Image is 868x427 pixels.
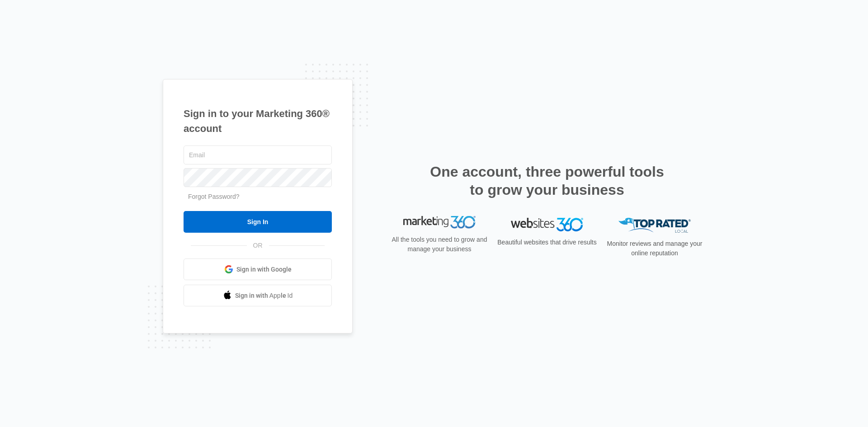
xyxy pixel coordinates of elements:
[496,238,598,247] p: Beautiful websites that drive results
[247,241,269,250] span: OR
[188,193,240,200] a: Forgot Password?
[235,291,293,300] span: Sign in with Apple Id
[604,239,705,258] p: Monitor reviews and manage your online reputation
[236,265,292,274] span: Sign in with Google
[427,163,667,199] h2: One account, three powerful tools to grow your business
[184,106,332,136] h1: Sign in to your Marketing 360® account
[184,211,332,233] input: Sign In
[389,237,490,256] p: All the tools you need to grow and manage your business
[511,218,583,231] img: Websites 360
[184,258,332,280] a: Sign in with Google
[184,145,332,164] input: Email
[618,218,691,233] img: Top Rated Local
[403,218,476,230] img: Marketing 360
[184,285,332,306] a: Sign in with Apple Id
